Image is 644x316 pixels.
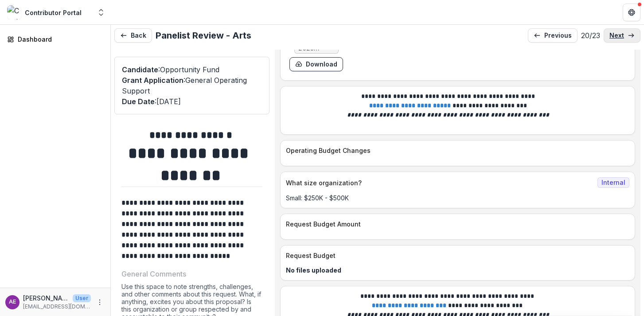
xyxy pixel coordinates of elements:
[25,8,82,17] div: Contributor Portal
[95,4,107,21] button: Open entity switcher
[18,35,100,44] div: Dashboard
[23,303,91,311] p: [EMAIL_ADDRESS][DOMAIN_NAME]
[286,265,629,275] p: No files uploaded
[7,5,21,20] img: Contributor Portal
[609,32,624,39] p: next
[623,4,640,21] button: Get Help
[4,32,107,47] a: Dashboard
[286,146,626,155] p: Operating Budget Changes
[122,97,155,106] span: Due Date
[94,297,105,308] button: More
[528,28,578,43] a: previous
[156,30,251,41] h2: Panelist Review - Arts
[122,64,262,75] p: : Opportunity Fund
[286,193,629,203] p: Small: $250K - $500K
[9,299,16,305] div: Anna Elder
[114,28,152,43] button: Back
[544,32,572,39] p: previous
[121,269,186,279] p: General Comments
[597,177,629,188] span: Internal
[73,294,91,302] p: User
[122,96,262,107] p: : [DATE]
[23,293,69,303] p: [PERSON_NAME]
[289,57,343,71] button: download-form-response
[122,65,158,74] span: Candidate
[286,178,594,187] p: What size organization?
[122,75,262,96] p: : General Operating Support
[581,30,600,41] p: 20 / 23
[286,251,626,260] p: Request Budget
[286,219,626,229] p: Request Budget Amount
[604,28,640,43] a: next
[122,76,183,85] span: Grant Application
